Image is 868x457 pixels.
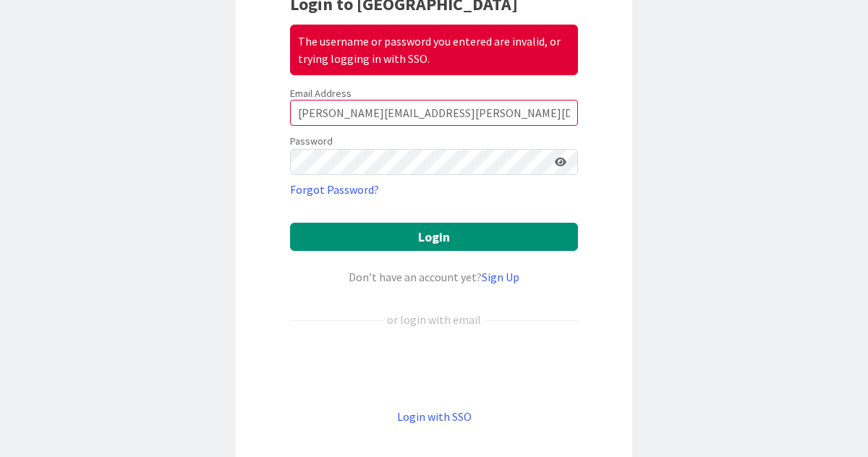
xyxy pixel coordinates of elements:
div: or login with email [383,311,485,328]
a: Sign Up [482,270,519,284]
label: Email Address [290,87,352,100]
div: The username or password you entered are invalid, or trying logging in with SSO. [290,25,578,75]
label: Password [290,134,333,149]
a: Login with SSO [397,409,472,424]
iframe: Sign in with Google Button [283,352,585,384]
button: Login [290,223,578,251]
div: Don’t have an account yet? [290,268,578,286]
a: Forgot Password? [290,181,379,198]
